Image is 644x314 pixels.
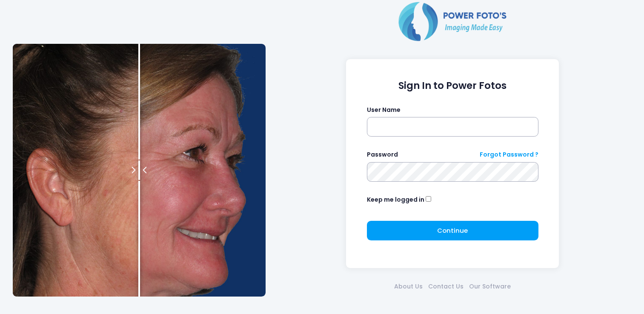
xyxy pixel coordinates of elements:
[367,106,401,114] label: User Name
[367,80,538,91] h1: Sign In to Power Fotos
[367,150,398,159] label: Password
[480,150,538,159] a: Forgot Password ?
[367,195,424,204] label: Keep me logged in
[467,282,514,291] a: Our Software
[437,226,468,235] span: Continue
[367,221,538,240] button: Continue
[392,282,426,291] a: About Us
[426,282,467,291] a: Contact Us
